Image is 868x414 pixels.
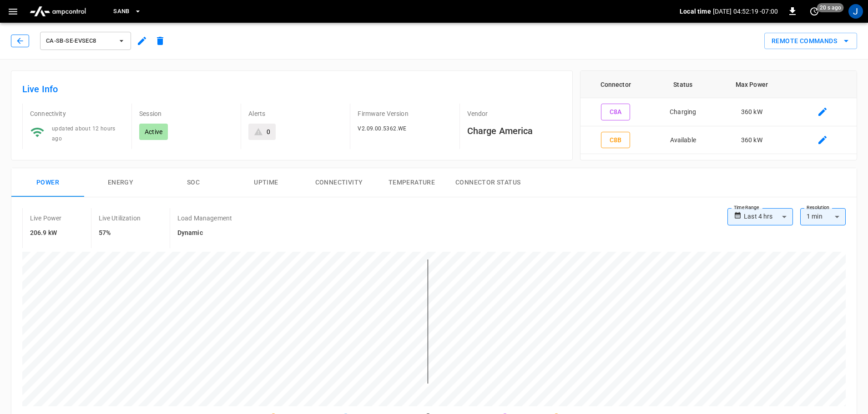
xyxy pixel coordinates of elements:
label: Time Range [734,204,759,211]
td: Charging [651,98,715,126]
button: Temperature [375,168,448,197]
button: C8B [601,132,630,149]
button: Energy [84,168,157,197]
div: profile-icon [848,4,863,19]
h6: Dynamic [177,228,232,238]
table: connector table [580,71,857,154]
p: Live Utilization [99,214,141,223]
td: 360 kW [715,126,788,155]
p: Alerts [248,109,343,118]
th: Status [651,71,715,98]
div: 1 min [800,208,846,225]
button: Remote Commands [764,33,857,50]
h6: 57% [99,228,141,238]
button: C8A [601,104,630,120]
p: Connectivity [30,109,124,118]
button: ca-sb-se-evseC8 [40,32,131,50]
button: Connector Status [448,168,528,197]
h6: 206.9 kW [30,228,62,238]
td: Available [651,126,715,155]
p: Local time [680,7,711,16]
p: Load Management [177,214,232,223]
th: Connector [580,71,651,98]
h6: Charge America [467,124,561,138]
button: SOC [157,168,230,197]
div: 0 [267,127,270,136]
div: Last 4 hrs [744,208,793,225]
h6: Live Info [22,82,561,96]
button: SanB [110,3,145,20]
span: ca-sb-se-evseC8 [46,36,113,46]
p: Session [139,109,233,118]
span: SanB [113,6,130,17]
button: Uptime [230,168,303,197]
p: Vendor [467,109,561,118]
span: updated about 12 hours ago [52,125,116,142]
p: Live Power [30,214,62,223]
button: Connectivity [303,168,375,197]
img: ampcontrol.io logo [26,3,90,20]
th: Max Power [715,71,788,98]
p: Firmware Version [358,109,452,118]
span: 20 s ago [817,3,844,12]
p: [DATE] 04:52:19 -07:00 [713,7,778,16]
button: set refresh interval [807,4,822,19]
div: remote commands options [764,33,857,50]
span: V2.09.00.5362.WE [358,125,406,132]
button: Power [11,168,84,197]
label: Resolution [807,204,829,211]
td: 360 kW [715,98,788,126]
p: Active [145,127,162,136]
